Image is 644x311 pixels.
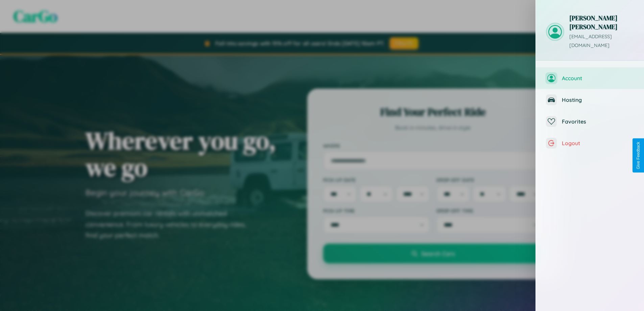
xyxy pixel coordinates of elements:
[636,142,641,169] div: Give Feedback
[562,75,634,82] span: Account
[562,118,634,125] span: Favorites
[536,89,644,111] button: Hosting
[536,67,644,89] button: Account
[562,96,634,103] span: Hosting
[536,132,644,154] button: Logout
[569,14,634,31] h3: [PERSON_NAME] [PERSON_NAME]
[569,32,634,50] p: [EMAIL_ADDRESS][DOMAIN_NAME]
[536,111,644,132] button: Favorites
[562,140,634,147] span: Logout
